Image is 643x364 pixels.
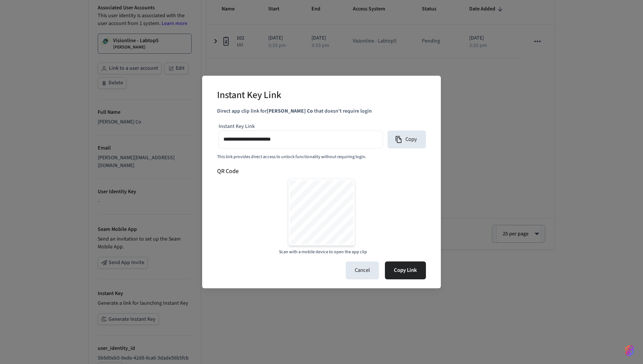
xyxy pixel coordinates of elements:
[346,261,379,279] button: Cancel
[267,107,313,115] strong: [PERSON_NAME] Co
[217,167,426,176] h6: QR Code
[388,131,426,148] button: Copy
[217,107,426,115] p: Direct app clip link for that doesn't require login
[217,154,366,160] span: This link provides direct access to unlock functionality without requiring login.
[385,261,426,279] button: Copy Link
[219,123,255,130] label: Instant Key Link
[217,85,281,107] h2: Instant Key Link
[279,249,367,255] span: Scan with a mobile device to open the app clip
[625,345,634,357] img: SeamLogoGradient.69752ec5.svg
